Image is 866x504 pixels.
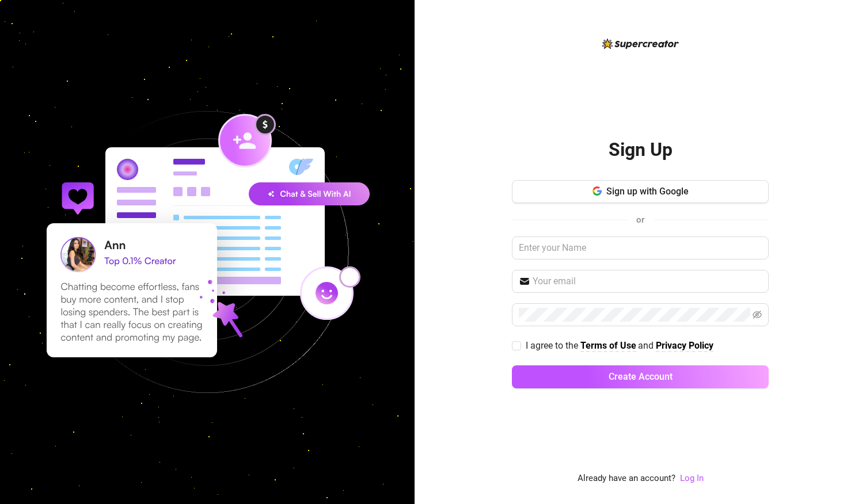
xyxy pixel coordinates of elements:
input: Enter your Name [512,236,769,259]
button: Sign up with Google [512,180,769,203]
a: Terms of Use [580,340,636,352]
span: Create Account [609,371,673,382]
a: Log In [680,473,704,483]
strong: Privacy Policy [656,340,713,351]
span: and [638,340,656,351]
img: signup-background-D0MIrEPF.svg [8,53,407,451]
span: Sign up with Google [606,186,689,197]
a: Log In [680,472,704,486]
span: or [636,215,644,225]
button: Create Account [512,365,769,388]
strong: Terms of Use [580,340,636,351]
a: Privacy Policy [656,340,713,352]
input: Your email [533,274,762,288]
span: Already have an account? [578,472,675,486]
h2: Sign Up [609,138,673,162]
img: logo-BBDzfeDw.svg [602,39,679,49]
span: eye-invisible [753,310,762,319]
span: I agree to the [526,340,580,351]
